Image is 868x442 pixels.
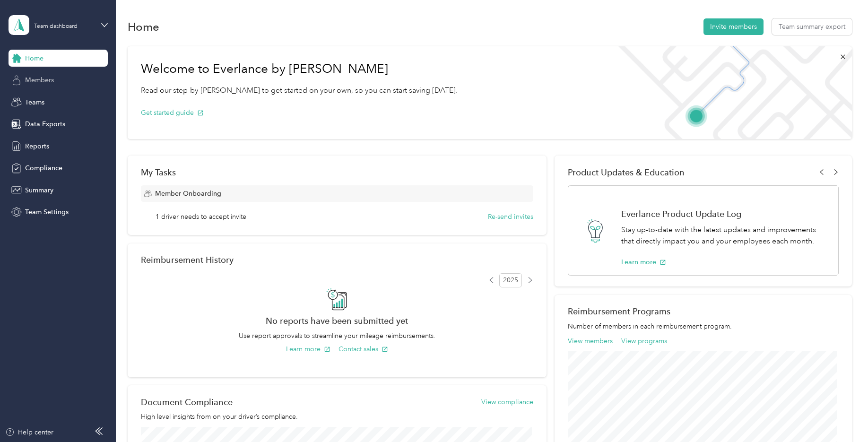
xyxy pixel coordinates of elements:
[25,185,53,195] span: Summary
[481,397,533,407] button: View compliance
[621,209,828,219] h1: Everlance Product Update Log
[621,257,666,267] button: Learn more
[815,389,868,442] iframe: Everlance-gr Chat Button Frame
[25,97,44,107] span: Teams
[772,18,852,35] button: Team summary export
[141,167,533,177] div: My Tasks
[141,255,234,265] h2: Reimbursement History
[25,75,54,85] span: Members
[156,212,246,222] span: 1 driver needs to accept invite
[25,141,49,151] span: Reports
[25,207,69,217] span: Team Settings
[141,397,233,407] h2: Document Compliance
[568,306,838,316] h2: Reimbursement Programs
[488,212,533,222] button: Re-send invites
[339,344,388,354] button: Contact sales
[5,427,53,437] button: Help center
[128,22,159,32] h1: Home
[286,344,330,354] button: Learn more
[609,46,851,139] img: Welcome to everlance
[141,316,533,326] h2: No reports have been submitted yet
[34,24,78,29] div: Team dashboard
[141,331,533,341] p: Use report approvals to streamline your mileage reimbursements.
[499,273,522,287] span: 2025
[141,108,204,118] button: Get started guide
[568,167,685,177] span: Product Updates & Education
[621,336,667,346] button: View programs
[141,412,533,422] p: High level insights from on your driver’s compliance.
[155,189,221,199] span: Member Onboarding
[568,321,838,331] p: Number of members in each reimbursement program.
[621,224,828,247] p: Stay up-to-date with the latest updates and improvements that directly impact you and your employ...
[568,336,613,346] button: View members
[141,85,458,96] p: Read our step-by-[PERSON_NAME] to get started on your own, so you can start saving [DATE].
[25,163,62,173] span: Compliance
[25,53,43,63] span: Home
[703,18,764,35] button: Invite members
[25,119,65,129] span: Data Exports
[141,61,458,77] h1: Welcome to Everlance by [PERSON_NAME]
